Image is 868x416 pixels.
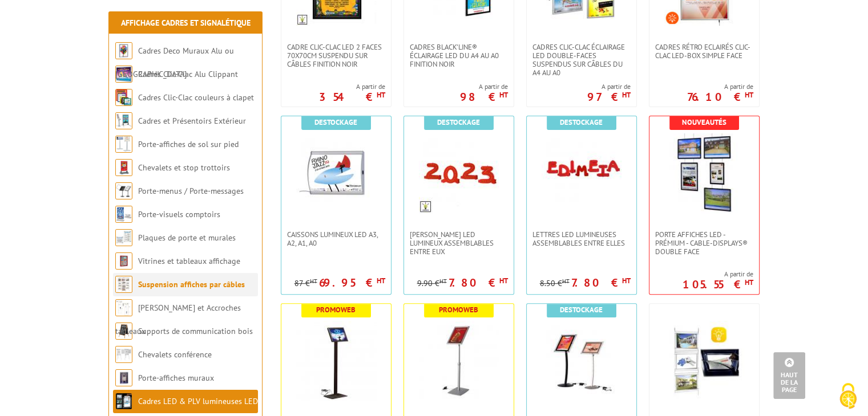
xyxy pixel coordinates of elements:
img: Porte-affiches LED suspendus sur câbles, simples et double-faces, modèles portraits au paysages -... [664,321,744,401]
img: Cadres Deco Muraux Alu ou Bois [115,42,132,59]
a: Cadres Black’Line® éclairage LED du A4 au A0 finition noir [404,43,514,68]
span: A partir de [319,82,385,91]
span: Cadres clic-clac éclairage LED double-faces suspendus sur câbles du A4 au A0 [532,43,631,77]
a: Porte-menus / Porte-messages [138,186,244,196]
b: Destockage [437,117,480,127]
p: 69.95 € [319,279,385,286]
span: Cadres Black’Line® éclairage LED du A4 au A0 finition noir [410,43,508,68]
a: Plaques de porte et murales [138,233,236,243]
span: A partir de [460,82,508,91]
span: A partir de [683,270,753,279]
sup: HT [377,276,385,286]
img: Vitrines et tableaux affichage [115,252,132,270]
p: 7.80 € [449,279,508,286]
img: Chevalets et stop trottoirs [115,159,132,176]
span: Porte Affiches LED - Prémium - Cable-Displays® Double face [655,230,753,256]
img: Porte-affiches muraux [115,369,132,386]
img: Porte-affiches / Porte-messages LED A4 et A3 réglables en hauteur [419,321,499,401]
img: Caissons lumineux LED A3, A2, A1, A0 [296,133,376,213]
p: 8.50 € [540,279,570,288]
span: Caissons lumineux LED A3, A2, A1, A0 [287,230,385,247]
img: Porte-affiches / Porte-messages LED A4 et A3 hauteur fixe - Noir [296,321,376,401]
img: Suspension affiches par câbles [115,276,132,293]
img: Chevalets conférence [115,346,132,363]
p: 105.55 € [683,281,753,288]
img: Porte-affiches de sol sur pied [115,136,132,153]
b: Destockage [560,305,603,315]
a: Cadre Clic-Clac LED 2 faces 70x70cm suspendu sur câbles finition noir [281,43,391,68]
sup: HT [499,90,508,100]
p: 98 € [460,93,508,100]
img: Porte-affiches A3 LED sur pied courbé 2 modèles disponibles [542,321,621,401]
b: Promoweb [316,305,356,315]
a: Porte Affiches LED - Prémium - Cable-Displays® Double face [649,230,759,256]
p: 354 € [319,93,385,100]
a: Cadres Deco Muraux Alu ou [GEOGRAPHIC_DATA] [115,46,234,79]
img: Cadres Clic-Clac couleurs à clapet [115,89,132,106]
span: Cadre Clic-Clac LED 2 faces 70x70cm suspendu sur câbles finition noir [287,43,385,68]
b: Destockage [560,117,603,127]
p: 76.10 € [687,93,753,100]
sup: HT [377,90,385,100]
a: Porte-affiches muraux [138,373,214,383]
sup: HT [562,277,570,285]
img: Cadres et Présentoirs Extérieur [115,112,132,129]
a: Cadres Clic-Clac Alu Clippant [138,69,238,79]
span: Lettres LED lumineuses assemblables entre elles [532,230,631,247]
span: [PERSON_NAME] LED lumineux assemblables entre eux [410,230,508,256]
a: Supports de communication bois [138,326,253,336]
a: Chevalets et stop trottoirs [138,162,230,173]
a: Vitrines et tableaux affichage [138,256,240,266]
a: Suspension affiches par câbles [138,279,245,289]
span: A partir de [587,82,631,91]
p: 97 € [587,93,631,100]
img: Porte-visuels comptoirs [115,206,132,223]
span: A partir de [687,82,753,91]
a: Chevalets conférence [138,349,212,360]
img: Plaques de porte et murales [115,229,132,246]
p: 9.90 € [417,279,447,288]
a: Cadres et Présentoirs Extérieur [138,116,246,126]
a: Cadres clic-clac éclairage LED double-faces suspendus sur câbles du A4 au A0 [527,43,636,77]
a: Lettres LED lumineuses assemblables entre elles [527,230,636,247]
a: Affichage Cadres et Signalétique [121,18,251,28]
img: Chiffres LED lumineux assemblables entre eux [419,133,499,213]
a: Caissons lumineux LED A3, A2, A1, A0 [281,230,391,247]
a: Haut de la page [773,352,805,399]
sup: HT [310,277,317,285]
img: Porte Affiches LED - Prémium - Cable-Displays® Double face [664,133,744,213]
a: Cadres LED & PLV lumineuses LED [138,396,258,406]
a: Cadres Clic-Clac couleurs à clapet [138,92,254,103]
sup: HT [622,90,631,100]
sup: HT [439,277,447,285]
p: 7.80 € [571,279,631,286]
img: Porte-menus / Porte-messages [115,182,132,199]
span: Cadres Rétro Eclairés Clic-Clac LED-Box simple face [655,43,753,60]
b: Nouveautés [682,117,726,127]
img: Cookies (fenêtre modale) [834,382,862,410]
button: Cookies (fenêtre modale) [828,377,868,416]
b: Destockage [314,117,357,127]
img: Cimaises et Accroches tableaux [115,299,132,316]
a: Porte-affiches de sol sur pied [138,139,239,149]
img: Cadres LED & PLV lumineuses LED [115,393,132,410]
sup: HT [745,278,753,287]
p: 87 € [294,279,317,288]
a: Porte-visuels comptoirs [138,209,220,219]
img: Lettres LED lumineuses assemblables entre elles [542,133,621,213]
a: Cadres Rétro Eclairés Clic-Clac LED-Box simple face [649,43,759,60]
sup: HT [745,90,753,100]
b: Promoweb [439,305,478,315]
sup: HT [499,276,508,286]
sup: HT [622,276,631,286]
a: [PERSON_NAME] LED lumineux assemblables entre eux [404,230,514,256]
a: [PERSON_NAME] et Accroches tableaux [115,303,241,336]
